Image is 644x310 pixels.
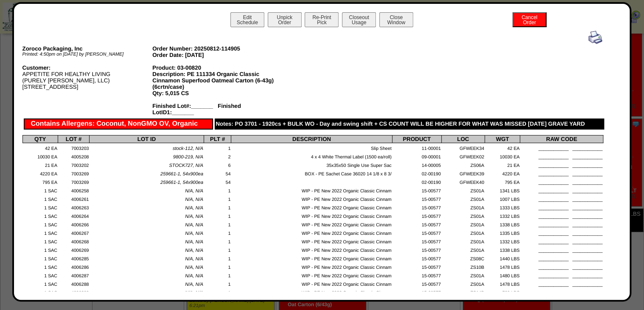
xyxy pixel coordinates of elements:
td: 1 [204,245,231,254]
td: 1007 LBS [484,194,520,203]
td: GFWEEK02 [441,152,484,160]
td: 15-00577 [392,271,441,279]
td: 4006266 [58,220,89,228]
button: Re-PrintPick [305,12,339,27]
td: 1 [204,279,231,287]
td: ZS01A [441,228,484,237]
span: N/A, N/A [185,290,203,296]
td: 15-00577 [392,220,441,228]
button: EditSchedule [230,12,264,27]
td: 1333 LBS [484,203,520,211]
td: 4006269 [58,245,89,254]
td: 1332 LBS [484,211,520,220]
th: DESCRIPTION [231,135,392,143]
td: 4006285 [58,254,89,262]
td: ZS01A [441,220,484,228]
td: 15-00577 [392,211,441,220]
span: N/A, N/A [185,282,203,287]
td: WIP - PE New 2022 Organic Classic Cinnam [231,254,392,262]
td: WIP - PE New 2022 Organic Classic Cinnam [231,245,392,254]
td: 15-00577 [392,262,441,271]
td: 1 SAC [22,194,58,203]
td: 1332 LBS [484,237,520,245]
td: WIP - PE New 2022 Organic Classic Cinnam [231,186,392,194]
td: 1 SAC [22,279,58,287]
td: ____________ ____________ [520,194,603,203]
td: ____________ ____________ [520,220,603,228]
span: N/A, N/A [185,273,203,279]
td: GFWEEK34 [441,143,484,152]
td: ZS01A [441,271,484,279]
td: 1338 LBS [484,220,520,228]
td: 2 [204,152,231,160]
td: 1 [204,271,231,279]
td: 15-00577 [392,203,441,211]
span: STOCK727, N/A [169,163,203,168]
div: Zoroco Packaging, Inc [22,45,153,52]
td: 7003203 [58,143,89,152]
button: CloseoutUsage [342,12,376,27]
td: ZS01A [441,203,484,211]
td: WIP - PE New 2022 Organic Classic Cinnam [231,194,392,203]
td: ZS08C [441,254,484,262]
td: 4005208 [58,152,89,160]
td: 7003269 [58,177,89,186]
td: 1 SAC [22,203,58,211]
td: 1440 LBS [484,254,520,262]
td: 21 EA [484,160,520,169]
td: ZS10B [441,262,484,271]
button: CloseWindow [379,12,413,27]
td: 1478 LBS [484,279,520,287]
td: 6 [204,160,231,169]
td: 15-00577 [392,287,441,296]
td: 02-00190 [392,177,441,186]
span: stock-112, N/A [173,146,203,151]
td: ZS06A [441,160,484,169]
td: ZS01A [441,186,484,194]
td: 1 SAC [22,211,58,220]
td: 4006286 [58,262,89,271]
td: Slip Sheet [231,143,392,152]
span: N/A, N/A [185,223,203,228]
div: Description: PE 111334 Organic Classic Cinnamon Superfood Oatmeal Carton (6-43g)(6crtn/case) [152,71,283,90]
td: 1 [204,203,231,211]
td: ZS14B [441,287,484,296]
td: 1 [204,186,231,194]
div: APPETITE FOR HEALTHY LIVING (PURELY [PERSON_NAME], LLC) [STREET_ADDRESS] [22,65,153,90]
td: 4220 EA [484,169,520,177]
td: WIP - PE New 2022 Organic Classic Cinnam [231,279,392,287]
span: N/A, N/A [185,214,203,219]
th: LOT ID [90,135,204,143]
span: N/A, N/A [185,240,203,245]
td: 1 SAC [22,186,58,194]
td: 1 [204,262,231,271]
td: WIP - PE New 2022 Organic Classic Cinnam [231,271,392,279]
span: N/A, N/A [185,256,203,262]
img: print.gif [588,31,602,44]
td: ____________ ____________ [520,152,603,160]
td: 09-00001 [392,152,441,160]
td: 1 SAC [22,228,58,237]
td: ____________ ____________ [520,143,603,152]
td: ZS01A [441,237,484,245]
td: 4006267 [58,228,89,237]
td: 4006263 [58,203,89,211]
td: ____________ ____________ [520,203,603,211]
td: 1 [204,220,231,228]
td: 1 SAC [22,271,58,279]
td: WIP - PE New 2022 Organic Classic Cinnam [231,220,392,228]
span: 259661-1, 54x900ea [160,172,203,177]
td: 1 SAC [22,237,58,245]
td: 795 EA [22,177,58,186]
td: 4006287 [58,271,89,279]
td: WIP - PE New 2022 Organic Classic Cinnam [231,203,392,211]
div: Order Date: [DATE] [152,52,283,58]
td: 1 [204,237,231,245]
span: N/A, N/A [185,197,203,202]
span: 9800-219, N/A [173,155,203,160]
td: 15-00577 [392,237,441,245]
td: WIP - PE New 2022 Organic Classic Cinnam [231,211,392,220]
td: ____________ ____________ [520,279,603,287]
a: CloseWindow [378,19,414,25]
td: 1341 LBS [484,186,520,194]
